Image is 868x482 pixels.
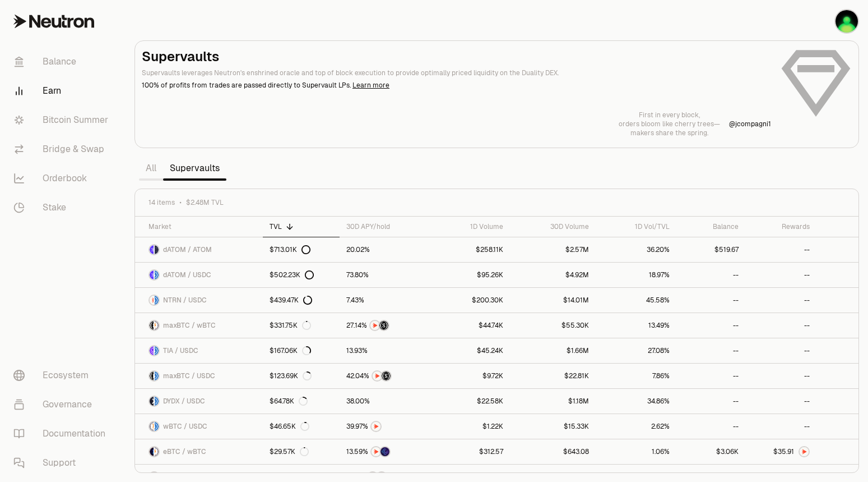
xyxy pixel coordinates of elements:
[4,193,121,222] a: Stake
[370,321,379,330] img: NTRN
[270,245,310,254] div: $713.01K
[163,397,205,406] span: DYDX / USDC
[745,313,817,338] a: --
[142,48,771,66] h2: Supervaults
[510,313,596,338] a: $55.30K
[135,237,263,262] a: dATOM LogoATOM LogodATOM / ATOM
[510,288,596,313] a: $14.01M
[263,338,340,363] a: $167.06K
[800,447,809,456] img: NTRN Logo
[142,68,771,78] p: Supervaults leverages Neutron's enshrined oracle and top of block execution to provide optimally ...
[676,439,745,464] a: $3.06K
[155,346,159,355] img: USDC Logo
[745,364,817,388] a: --
[379,321,388,330] img: Structured Points
[729,120,771,128] p: @ jcompagni1
[270,422,309,431] div: $46.65K
[4,76,121,105] a: Earn
[596,389,676,414] a: 34.86%
[135,389,263,414] a: DYDX LogoUSDC LogoDYDX / USDC
[4,164,121,193] a: Orderbook
[163,157,226,180] a: Supervaults
[155,296,159,305] img: USDC Logo
[150,270,154,279] img: dATOM Logo
[432,414,510,439] a: $1.22K
[270,447,309,456] div: $29.57K
[150,371,154,380] img: maxBTC Logo
[596,364,676,388] a: 7.86%
[163,422,207,431] span: wBTC / USDC
[432,313,510,338] a: $44.74K
[745,389,817,414] a: --
[745,288,817,313] a: --
[270,397,308,406] div: $64.78K
[135,439,263,464] a: eBTC LogowBTC LogoeBTC / wBTC
[510,414,596,439] a: $15.33K
[596,439,676,464] a: 1.06%
[745,338,817,363] a: --
[150,422,154,431] img: wBTC Logo
[163,346,198,355] span: TIA / USDC
[346,320,425,331] button: NTRNStructured Points
[263,313,340,338] a: $331.75K
[676,263,745,287] a: --
[155,245,159,254] img: ATOM Logo
[163,321,216,330] span: maxBTC / wBTC
[340,364,432,388] a: NTRNStructured Points
[135,414,263,439] a: wBTC LogoUSDC LogowBTC / USDC
[432,338,510,363] a: $45.24K
[150,447,154,456] img: eBTC Logo
[346,421,425,432] button: NTRN
[263,263,340,287] a: $502.23K
[676,313,745,338] a: --
[155,321,159,330] img: wBTC Logo
[263,237,340,262] a: $713.01K
[263,389,340,414] a: $64.78K
[432,263,510,287] a: $95.26K
[4,448,121,478] a: Support
[135,263,263,287] a: dATOM LogoUSDC LogodATOM / USDC
[432,288,510,313] a: $200.30K
[510,364,596,388] a: $22.81K
[619,120,720,128] p: orders bloom like cherry trees—
[150,321,154,330] img: maxBTC Logo
[148,198,175,207] span: 14 items
[340,414,432,439] a: NTRN
[510,237,596,262] a: $2.57M
[745,263,817,287] a: --
[139,157,163,180] a: All
[155,447,159,456] img: wBTC Logo
[340,439,432,464] a: NTRNEtherFi Points
[186,198,224,207] span: $2.48M TVL
[432,439,510,464] a: $312.57
[150,296,154,305] img: NTRN Logo
[676,414,745,439] a: --
[372,422,380,431] img: NTRN
[619,128,720,137] p: makers share the spring.
[4,47,121,76] a: Balance
[676,288,745,313] a: --
[155,422,159,431] img: USDC Logo
[155,371,159,380] img: USDC Logo
[4,105,121,135] a: Bitcoin Summer
[676,237,745,262] a: $519.67
[510,338,596,363] a: $1.66M
[263,364,340,388] a: $123.69K
[382,371,391,380] img: Structured Points
[619,111,720,120] p: First in every block,
[263,414,340,439] a: $46.65K
[676,389,745,414] a: --
[745,237,817,262] a: --
[380,447,389,456] img: EtherFi Points
[517,222,589,231] div: 30D Volume
[135,288,263,313] a: NTRN LogoUSDC LogoNTRN / USDC
[270,222,333,231] div: TVL
[270,270,314,279] div: $502.23K
[150,346,154,355] img: TIA Logo
[510,389,596,414] a: $1.18M
[150,245,154,254] img: dATOM Logo
[352,81,389,90] a: Learn more
[676,338,745,363] a: --
[602,222,670,231] div: 1D Vol/TVL
[729,120,771,128] a: @jcompagni1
